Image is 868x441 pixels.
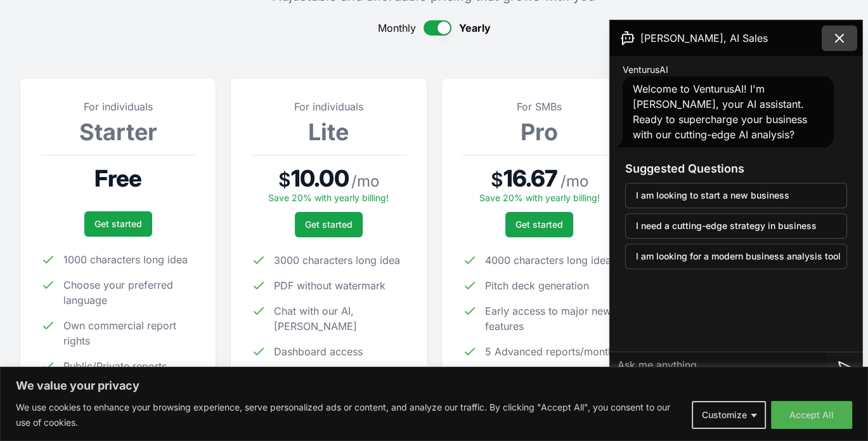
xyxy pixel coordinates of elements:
a: Get started [505,212,573,237]
h3: Lite [251,119,406,145]
span: Own commercial report rights [63,318,195,348]
span: 10.00 [291,166,349,191]
span: Save 20% with yearly billing! [479,192,600,203]
span: $ [278,168,291,191]
span: Chat with our AI, [PERSON_NAME] [274,303,406,334]
span: Public/Private reports [63,359,167,374]
span: 3000 characters long idea [274,253,400,268]
button: I need a cutting-edge strategy in business [625,213,847,239]
span: Early access to major new features [485,303,617,334]
span: Choose your preferred language [63,277,195,308]
span: Free [94,166,141,191]
button: Accept All [771,401,852,429]
p: We value your privacy [16,378,852,393]
p: For individuals [251,99,406,114]
span: / mo [560,171,588,192]
h3: Pro [462,119,617,145]
h3: Suggested Questions [625,160,847,178]
p: For SMBs [462,99,617,114]
button: Customize [692,401,766,429]
a: Get started [295,212,363,237]
span: 1000 characters long idea [63,252,188,267]
span: Monthly [378,20,416,36]
span: Welcome to VenturusAI! I'm [PERSON_NAME], your AI assistant. Ready to supercharge your business w... [633,82,807,141]
p: We use cookies to enhance your browsing experience, serve personalized ads or content, and analyz... [16,400,682,430]
h3: Starter [41,119,195,145]
span: Pitch deck generation [485,278,589,293]
span: Save 20% with yearly billing! [268,192,389,203]
button: I am looking for a modern business analysis tool [625,244,847,269]
span: Yearly [459,20,491,36]
span: $ [491,168,503,191]
span: [PERSON_NAME], AI Sales [640,30,768,46]
a: Get started [84,211,152,237]
p: For individuals [41,99,195,114]
span: / mo [351,171,379,192]
span: 4000 characters long idea [485,253,611,268]
span: 16.67 [503,166,558,191]
span: 5 Advanced reports/month [485,344,614,359]
span: PDF without watermark [274,278,385,293]
span: Dashboard access [274,344,363,359]
button: I am looking to start a new business [625,183,847,208]
span: VenturusAI [623,63,668,76]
